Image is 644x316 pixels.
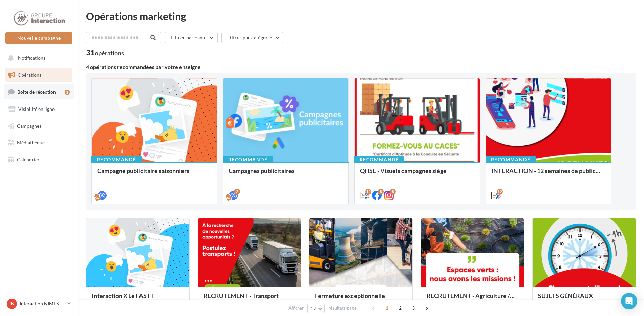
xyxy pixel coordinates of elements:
[18,55,45,61] span: Notifications
[86,11,636,21] div: Opérations marketing
[203,292,296,306] div: RECRUTEMENT - Transport
[310,306,316,311] span: 12
[538,292,630,306] div: SUJETS GÉNÉRAUX
[17,123,41,129] span: Campagnes
[95,50,124,56] div: opérations
[395,302,406,313] span: 2
[18,72,41,78] span: Opérations
[365,189,371,195] div: 12
[4,102,74,116] a: Visibilité en ligne
[5,297,72,310] a: IN Interaction NIMES
[229,167,343,181] div: Campagnes publicitaires
[20,300,65,307] p: Interaction NIMES
[307,304,325,313] button: 12
[86,49,124,56] div: 31
[223,156,273,163] div: Recommandé
[234,189,240,195] div: 2
[4,51,71,65] button: Notifications
[315,292,407,306] div: Fermeture exceptionnelle
[17,140,45,145] span: Médiathèque
[354,156,404,163] div: Recommandé
[4,119,74,133] a: Campagnes
[621,293,637,309] div: Open Intercom Messenger
[5,32,72,44] button: Nouvelle campagne
[65,90,70,95] div: 1
[221,32,283,43] button: Filtrer par catégorie
[9,300,15,307] span: IN
[486,156,536,163] div: Recommandé
[4,84,74,99] a: Boîte de réception1
[390,189,396,195] div: 8
[4,68,74,82] a: Opérations
[497,189,503,195] div: 12
[91,156,142,163] div: Recommandé
[360,167,474,181] div: QHSE - Visuels campagnes siège
[17,157,40,162] span: Calendrier
[491,167,606,181] div: INTERACTION - 12 semaines de publication
[165,32,218,43] button: Filtrer par canal
[427,292,519,306] div: RECRUTEMENT - Agriculture / Espaces verts
[378,189,384,195] div: 8
[92,292,184,306] div: Interaction X Le FASTT
[18,106,55,112] span: Visibilité en ligne
[97,167,212,181] div: Campagne publicitaire saisonniers
[86,64,636,70] div: 4 opérations recommandées par votre enseigne
[382,302,392,313] span: 1
[4,153,74,167] a: Calendrier
[408,302,419,313] span: 3
[4,136,74,150] a: Médiathèque
[328,305,357,311] span: résultats/page
[288,305,304,311] span: Afficher
[17,89,56,95] span: Boîte de réception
